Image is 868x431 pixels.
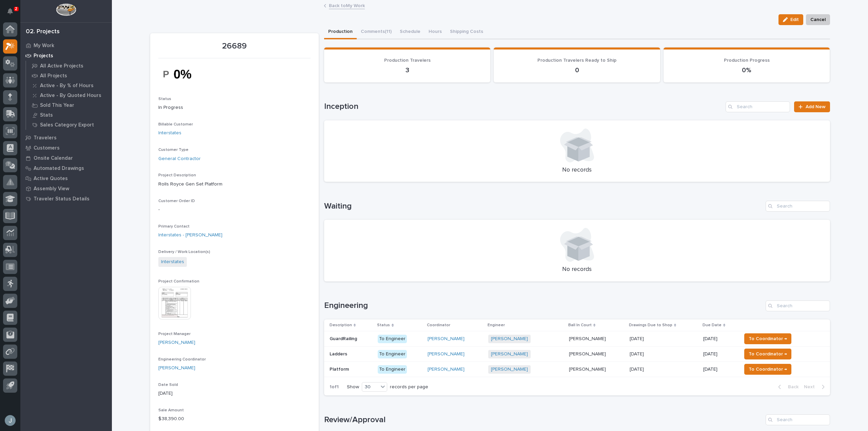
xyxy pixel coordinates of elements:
[766,201,830,212] div: Search
[158,181,311,188] p: Rolls Royce Gen Set Platform
[428,367,465,372] a: [PERSON_NAME]
[324,201,763,211] h1: Waiting
[329,1,365,9] a: Back toMy Work
[749,335,787,343] span: To Coordinator →
[630,365,645,372] p: [DATE]
[324,331,830,347] tr: GuardRailingGuardRailing To Engineer[PERSON_NAME] [PERSON_NAME] [PERSON_NAME][PERSON_NAME] [DATE]...
[158,199,195,203] span: Customer Order ID
[794,101,830,112] a: Add New
[703,351,736,357] p: [DATE]
[744,364,791,375] button: To Coordinator →
[26,110,112,120] a: Stats
[806,14,830,25] button: Cancel
[158,332,191,336] span: Project Manager
[158,97,171,101] span: Status
[324,25,357,39] button: Production
[26,100,112,110] a: Sold This Year
[724,58,770,63] span: Production Progress
[537,58,616,63] span: Production Travelers Ready to Ship
[330,321,352,329] p: Description
[34,53,53,59] p: Projects
[34,43,54,49] p: My Work
[20,183,112,194] a: Assembly View
[502,66,652,74] p: 0
[158,339,195,346] a: [PERSON_NAME]
[427,321,450,329] p: Coordinator
[158,232,222,239] a: Interstates - [PERSON_NAME]
[20,163,112,173] a: Automated Drawings
[15,6,17,11] p: 2
[40,112,53,118] p: Stats
[8,8,17,19] div: Notifications2
[568,321,592,329] p: Ball In Court
[20,143,112,153] a: Customers
[744,333,791,344] button: To Coordinator →
[749,350,787,358] span: To Coordinator →
[3,413,17,428] button: users-avatar
[806,104,826,109] span: Add New
[40,122,94,128] p: Sales Category Export
[34,196,90,202] p: Traveler Status Details
[158,104,311,111] p: In Progress
[569,335,607,342] p: [PERSON_NAME]
[378,350,407,358] div: To Engineer
[773,384,801,390] button: Back
[158,383,178,387] span: Date Sold
[630,350,645,357] p: [DATE]
[629,321,672,329] p: Drawings Due to Shop
[569,365,607,372] p: [PERSON_NAME]
[20,194,112,204] a: Traveler Status Details
[34,165,84,172] p: Automated Drawings
[34,176,68,182] p: Active Quotes
[40,102,74,109] p: Sold This Year
[491,336,528,342] a: [PERSON_NAME]
[158,122,193,126] span: Billable Customer
[390,384,428,390] p: records per page
[332,66,482,74] p: 3
[324,347,830,362] tr: LaddersLadders To Engineer[PERSON_NAME] [PERSON_NAME] [PERSON_NAME][PERSON_NAME] [DATE][DATE] [DA...
[428,336,465,342] a: [PERSON_NAME]
[324,415,763,425] h1: Review/Approval
[158,224,190,229] span: Primary Contact
[330,335,358,342] p: GuardRailing
[778,14,803,25] button: Edit
[158,279,199,283] span: Project Confirmation
[726,101,790,112] input: Search
[40,93,101,99] p: Active - By Quoted Hours
[3,4,17,18] button: Notifications
[26,71,112,80] a: All Projects
[332,266,822,273] p: No records
[158,415,311,423] p: $ 38,390.00
[26,91,112,100] a: Active - By Quoted Hours
[378,365,407,374] div: To Engineer
[26,61,112,71] a: All Active Projects
[34,135,57,141] p: Travelers
[158,408,184,412] span: Sale Amount
[378,335,407,343] div: To Engineer
[158,365,195,372] a: [PERSON_NAME]
[40,83,94,89] p: Active - By % of Hours
[347,384,359,390] p: Show
[357,25,396,39] button: Comments (11)
[324,102,723,112] h1: Inception
[703,367,736,372] p: [DATE]
[158,173,196,177] span: Project Description
[630,335,645,342] p: [DATE]
[744,349,791,359] button: To Coordinator →
[810,16,826,24] span: Cancel
[40,63,83,69] p: All Active Projects
[384,58,431,63] span: Production Travelers
[20,153,112,163] a: Onsite Calendar
[34,186,69,192] p: Assembly View
[20,40,112,51] a: My Work
[491,351,528,357] a: [PERSON_NAME]
[40,73,67,79] p: All Projects
[790,17,799,23] span: Edit
[20,133,112,143] a: Travelers
[766,300,830,311] input: Search
[784,384,798,390] span: Back
[488,321,505,329] p: Engineer
[804,384,819,390] span: Next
